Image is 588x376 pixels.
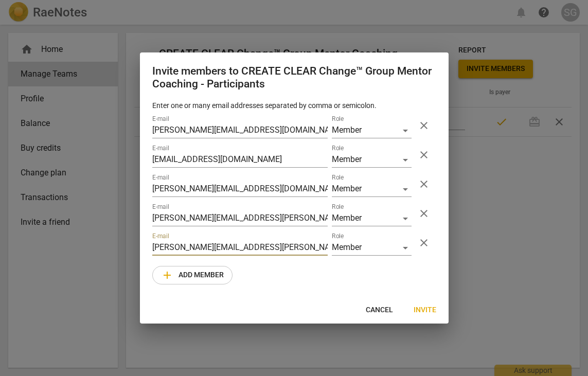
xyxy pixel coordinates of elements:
span: Cancel [366,305,393,315]
label: Role [332,233,344,239]
label: Role [332,174,344,181]
span: close [418,178,430,190]
button: Add [152,266,233,284]
label: Role [332,204,344,210]
div: Member [332,123,412,138]
div: Member [332,153,412,168]
span: close [418,149,430,161]
div: Member [332,241,412,256]
div: Member [332,182,412,197]
button: Cancel [358,301,401,319]
p: Enter one or many email addresses separated by comma or semicolon. [152,100,436,111]
span: close [418,207,430,220]
label: Role [332,116,344,122]
span: Add member [161,269,224,281]
span: add [161,269,173,281]
span: close [418,119,430,132]
label: E-mail [152,145,169,151]
label: E-mail [152,204,169,210]
div: Member [332,211,412,226]
span: Invite [414,305,436,315]
label: E-mail [152,174,169,181]
button: Invite [405,301,444,319]
label: E-mail [152,116,169,122]
span: close [418,237,430,249]
h2: Invite members to CREATE CLEAR Change™ Group Mentor Coaching - Participants [152,65,436,90]
label: E-mail [152,233,169,239]
label: Role [332,145,344,151]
